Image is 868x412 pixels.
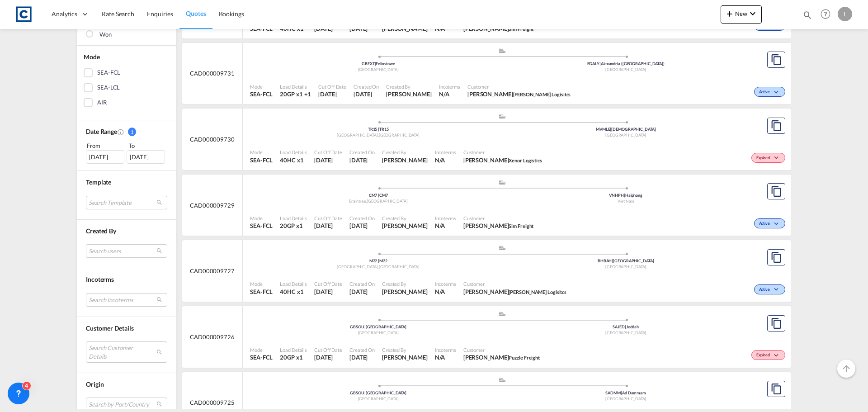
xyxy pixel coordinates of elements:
[756,352,772,359] span: Expired
[605,264,646,269] span: [GEOGRAPHIC_DATA]
[349,288,375,296] span: 15 Sep 2025
[802,10,812,24] div: icon-magnify
[337,264,378,269] span: [GEOGRAPHIC_DATA]
[772,156,783,161] md-icon: icon-chevron-down
[772,90,783,95] md-icon: icon-chevron-down
[190,333,235,341] span: CAD000009726
[84,83,170,92] md-checkbox: SEA-LCL
[250,149,273,156] span: Mode
[435,215,456,222] span: Incoterms
[605,330,646,335] span: [GEOGRAPHIC_DATA]
[378,258,379,263] span: |
[280,353,307,361] span: 20GP x 1
[605,67,646,72] span: [GEOGRAPHIC_DATA]
[182,240,791,302] div: CAD000009727 assets/icons/custom/ship-fill.svgassets/icons/custom/roll-o-plane.svgOrigin United K...
[724,8,735,19] md-icon: icon-plus 400-fg
[378,264,379,269] span: ,
[621,390,622,395] span: |
[772,287,783,292] md-icon: icon-chevron-down
[314,149,342,156] span: Cut Off Date
[358,67,399,72] span: [GEOGRAPHIC_DATA]
[250,156,273,164] span: SEA-FCL
[97,83,120,92] div: SEA-LCL
[435,156,445,164] div: N/A
[349,222,375,230] span: 15 Sep 2025
[250,353,273,361] span: SEA-FCL
[378,193,379,198] span: |
[610,127,611,132] span: |
[598,258,654,263] span: BHBAH [GEOGRAPHIC_DATA]
[439,90,449,98] div: N/A
[280,280,307,287] span: Load Details
[128,128,136,136] span: 1
[250,288,273,296] span: SEA-FCL
[349,149,375,156] span: Created On
[509,157,542,163] span: Xenor Logistics
[349,346,375,353] span: Created On
[182,109,791,170] div: CAD000009730 assets/icons/custom/ship-fill.svgassets/icons/custom/roll-o-plane.svgOrigin United K...
[379,264,420,269] span: [GEOGRAPHIC_DATA]
[612,258,613,263] span: |
[250,90,273,98] span: SEA-FCL
[386,83,432,90] span: Created By
[759,221,772,227] span: Active
[463,353,540,361] span: Neil Smith Puzzle Freight
[754,284,785,294] div: Change Status Here
[86,227,116,235] span: Created By
[379,127,389,132] span: TR15
[767,381,785,397] button: Copy Quote
[497,180,508,185] md-icon: assets/icons/custom/ship-fill.svg
[772,353,783,358] md-icon: icon-chevron-down
[86,380,104,388] span: Origin
[280,83,311,90] span: Load Details
[759,89,772,95] span: Active
[382,353,428,361] span: Lynsey Heaton
[349,199,367,204] span: Braintree
[605,396,646,401] span: [GEOGRAPHIC_DATA]
[86,150,124,164] div: [DATE]
[818,6,833,22] span: Help
[818,6,838,23] div: Help
[318,83,346,90] span: Cut Off Date
[759,287,772,293] span: Active
[354,90,379,98] span: 15 Sep 2025
[117,128,124,136] md-icon: Created On
[754,87,785,97] div: Change Status Here
[509,289,566,295] span: [PERSON_NAME] Logisitcs
[771,252,782,263] md-icon: assets/icons/custom/copyQuote.svg
[186,9,206,17] span: Quotes
[362,61,395,66] span: GBFXT Felixstowe
[497,246,508,250] md-icon: assets/icons/custom/ship-fill.svg
[358,330,399,335] span: [GEOGRAPHIC_DATA]
[128,141,168,150] div: To
[837,360,855,378] button: Go to Top
[435,149,456,156] span: Incoterms
[314,280,342,287] span: Cut Off Date
[190,267,235,275] span: CAD000009727
[382,215,428,222] span: Created By
[463,156,542,164] span: Joshua O'Donoughoe Xenor Logistics
[435,346,456,353] span: Incoterms
[463,288,566,296] span: Andrea Locarno Gruber Logisitcs
[721,5,762,24] button: icon-plus 400-fgNewicon-chevron-down
[605,133,646,137] span: [GEOGRAPHIC_DATA]
[767,315,785,331] button: Copy Quote
[463,222,534,230] span: Francesca Haiphong Sim Freight
[756,155,772,161] span: Expired
[366,199,367,204] span: ,
[97,68,120,77] div: SEA-FCL
[86,128,117,135] span: Date Range
[182,43,791,104] div: CAD000009731 assets/icons/custom/ship-fill.svgassets/icons/custom/roll-o-plane.svgOriginFelixstow...
[97,98,107,107] div: AIR
[280,90,311,98] span: 20GP x 1 , 40HC x 1
[767,52,785,68] button: Copy Quote
[435,280,456,287] span: Incoterms
[435,353,445,361] div: N/A
[509,223,533,229] span: Sim Freight
[463,215,534,222] span: Customer
[497,48,508,53] md-icon: assets/icons/custom/ship-fill.svg
[250,222,273,230] span: SEA-FCL
[314,346,342,353] span: Cut Off Date
[250,346,273,353] span: Mode
[618,199,634,204] span: Viet Nam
